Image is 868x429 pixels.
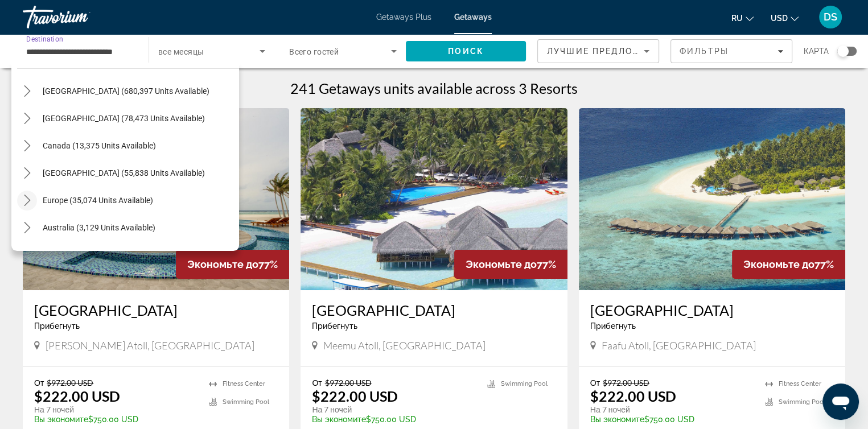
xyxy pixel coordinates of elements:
[779,380,821,387] span: Fitness Center
[602,339,756,352] span: Faafu Atoll, [GEOGRAPHIC_DATA]
[23,2,137,32] a: Travorium
[731,14,743,23] span: ru
[43,168,205,178] span: [GEOGRAPHIC_DATA] (55,838 units available)
[312,302,556,319] a: [GEOGRAPHIC_DATA]
[17,81,37,101] button: Toggle United States (680,397 units available) submenu
[466,258,537,270] span: Экономьте до
[454,13,492,22] a: Getaways
[17,136,37,156] button: Toggle Canada (13,375 units available) submenu
[590,378,600,387] span: От
[732,250,845,279] div: 77%
[43,141,156,150] span: Canada (13,375 units available)
[312,415,366,424] span: Вы экономите
[670,39,792,63] button: Filters
[43,114,205,123] span: [GEOGRAPHIC_DATA] (78,473 units available)
[37,108,239,129] button: Select destination: Mexico (78,473 units available)
[37,135,239,156] button: Select destination: Canada (13,375 units available)
[312,405,475,415] p: На 7 ночей
[37,217,239,238] button: Select destination: Australia (3,129 units available)
[289,47,339,56] span: Всего гостей
[312,387,398,405] p: $222.00 USD
[590,415,644,424] span: Вы экономите
[547,44,649,58] mat-select: Sort by
[822,383,859,420] iframe: Кнопка запуска окна обмена сообщениями
[34,321,80,331] span: Прибегнуть
[187,258,258,270] span: Экономьте до
[46,339,254,352] span: [PERSON_NAME] Atoll, [GEOGRAPHIC_DATA]
[34,415,88,424] span: Вы экономите
[590,405,754,415] p: На 7 ночей
[804,43,829,59] span: карта
[37,81,239,101] button: Select destination: United States (680,397 units available)
[824,11,837,23] span: DS
[680,47,729,56] span: Фильтры
[223,398,269,406] span: Swimming Pool
[771,14,788,23] span: USD
[17,163,37,183] button: Toggle Caribbean & Atlantic Islands (55,838 units available) submenu
[579,108,845,290] img: Filitheyo Island Resort
[731,10,754,26] button: Change language
[17,109,37,129] button: Toggle Mexico (78,473 units available) submenu
[43,223,155,232] span: Australia (3,129 units available)
[43,86,209,96] span: [GEOGRAPHIC_DATA] (680,397 units available)
[17,218,37,238] button: Toggle Australia (3,129 units available) submenu
[312,378,322,387] span: От
[501,380,548,387] span: Swimming Pool
[47,378,93,387] span: $972.00 USD
[37,190,239,211] button: Select destination: Europe (35,074 units available)
[779,398,825,406] span: Swimming Pool
[17,191,37,211] button: Toggle Europe (35,074 units available) submenu
[603,378,649,387] span: $972.00 USD
[290,80,578,97] h1: 241 Getaways units available across 3 Resorts
[312,321,357,331] span: Прибегнуть
[376,13,431,22] a: Getaways Plus
[43,196,153,205] span: Europe (35,074 units available)
[11,63,239,251] div: Destination options
[17,53,239,74] button: Select destination: All destinations
[590,387,676,405] p: $222.00 USD
[816,5,845,29] button: User Menu
[590,415,754,424] p: $750.00 USD
[34,378,44,387] span: От
[26,35,63,43] span: Destination
[406,41,526,61] button: Search
[590,302,834,319] a: [GEOGRAPHIC_DATA]
[158,47,204,56] span: все месяцы
[223,380,265,387] span: Fitness Center
[34,387,120,405] p: $222.00 USD
[17,245,37,265] button: Toggle South Pacific and Oceania (820 units available) submenu
[771,10,799,26] button: Change currency
[34,405,198,415] p: На 7 ночей
[34,415,198,424] p: $750.00 USD
[743,258,814,270] span: Экономьте до
[34,302,278,319] a: [GEOGRAPHIC_DATA]
[301,108,567,290] img: Medhufushi Island Resort
[454,250,567,279] div: 77%
[590,321,636,331] span: Прибегнуть
[176,250,289,279] div: 77%
[312,415,475,424] p: $750.00 USD
[37,245,239,265] button: Select destination: South Pacific and Oceania (820 units available)
[37,163,239,183] button: Select destination: Caribbean & Atlantic Islands (55,838 units available)
[26,45,134,59] input: Select destination
[448,47,484,56] span: Поиск
[325,378,372,387] span: $972.00 USD
[323,339,486,352] span: Meemu Atoll, [GEOGRAPHIC_DATA]
[547,47,668,56] span: Лучшие предложения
